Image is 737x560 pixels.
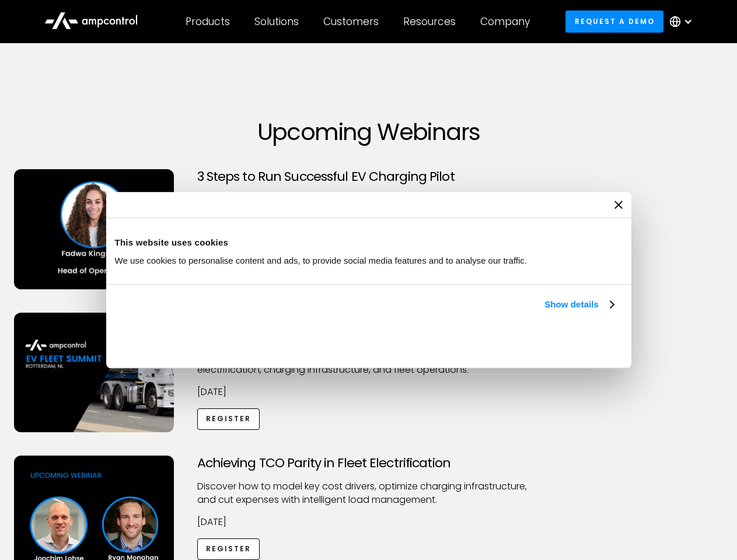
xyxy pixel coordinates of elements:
[197,169,540,184] h3: 3 Steps to Run Successful EV Charging Pilot
[115,236,623,250] div: This website uses cookies
[614,201,623,209] button: Close banner
[254,15,299,28] div: Solutions
[197,480,540,506] p: Discover how to model key cost drivers, optimize charging infrastructure, and cut expenses with i...
[197,386,540,398] p: [DATE]
[403,15,456,28] div: Resources
[323,15,379,28] div: Customers
[186,15,230,28] div: Products
[480,15,530,28] div: Company
[14,118,724,146] h1: Upcoming Webinars
[544,297,613,311] a: Show details
[197,408,260,430] a: Register
[450,325,618,359] button: Okay
[565,10,663,32] a: Request a demo
[197,538,260,560] a: Register
[197,516,540,528] p: [DATE]
[115,256,528,265] span: We use cookies to personalise content and ads, to provide social media features and to analyse ou...
[197,456,540,471] h3: Achieving TCO Parity in Fleet Electrification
